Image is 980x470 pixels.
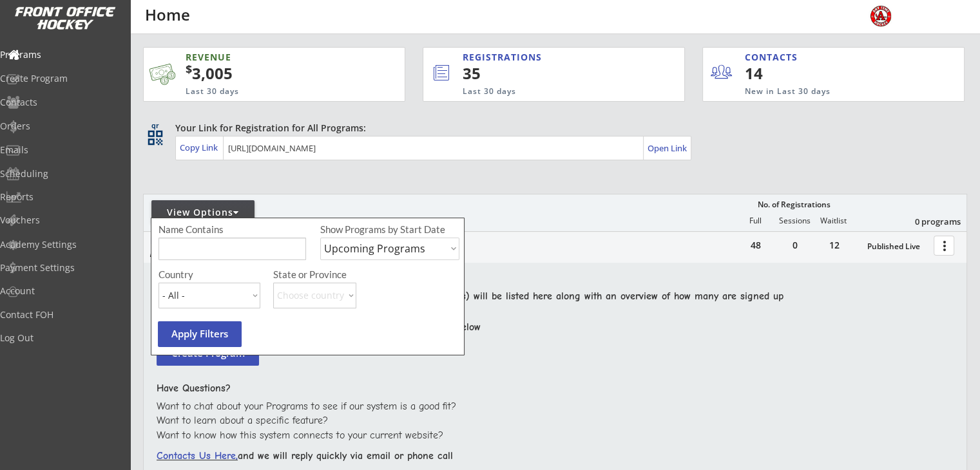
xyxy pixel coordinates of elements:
div: REGISTRATIONS [463,51,626,64]
div: and we will reply quickly via email or phone call [157,449,945,463]
div: Sessions [775,216,814,225]
div: Country [159,270,260,279]
div: View Options [151,206,255,219]
div: Full [736,216,774,225]
div: REVENUE [186,51,343,64]
div: Open Link [647,143,687,154]
div: Have Questions? [157,381,945,395]
sup: $ [186,61,192,77]
div: State or Province [273,270,457,279]
div: 3,005 [186,62,364,84]
button: qr_code [146,128,165,147]
div: 48 [736,241,774,250]
div: Show Programs by Start Date [320,225,457,234]
div: 0 programs [893,216,960,227]
div: 0 [775,241,814,250]
div: Want to chat about your Programs to see if our system is a good fit? Want to learn about a specif... [157,399,945,442]
div: [DATE] - [DATE] [150,249,347,257]
div: Last 30 days [463,86,631,97]
div: Your Programs (camps, clinics, teams, tournaments, leagues) will be listed here along with an ove... [197,289,957,303]
div: 35 [463,62,641,84]
div: Example Summer Skating Camp [150,236,351,247]
font: Contacts Us Here, [157,450,238,462]
div: New in Last 30 days [745,86,904,97]
div: 12 [814,241,853,250]
button: more_vert [934,236,954,256]
div: qr [147,122,162,130]
div: Copy Link [180,142,220,153]
button: Apply Filters [158,321,242,347]
div: Name Contains [159,225,260,234]
div: Published Live [867,242,927,251]
div: No. of Registrations [754,200,834,209]
div: 14 [745,62,824,84]
div: To get started you can Create your first Program using the button below [157,320,945,334]
div: Your Link for Registration for All Programs: [175,122,927,135]
a: Open Link [647,139,687,157]
div: Last 30 days [186,86,343,97]
div: Waitlist [814,216,852,225]
div: CONTACTS [745,51,803,64]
